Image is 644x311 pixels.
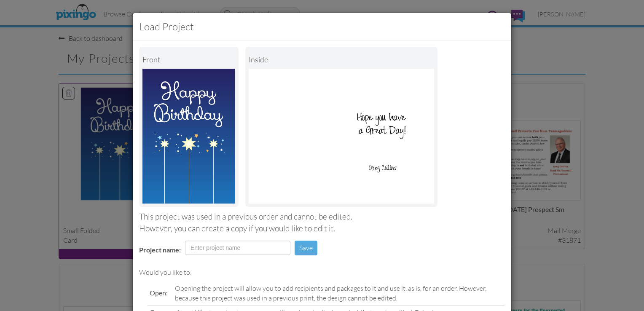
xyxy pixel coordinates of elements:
div: Would you like to: [139,268,505,277]
input: Enter project name [185,241,290,255]
h3: Load Project [139,19,505,34]
div: inside [249,50,434,69]
span: Open: [150,289,168,297]
label: Project name: [139,245,181,255]
img: Landscape Image [142,69,235,204]
div: This project was used in a previous order and cannot be edited. [139,211,505,223]
div: Front [142,50,235,69]
div: However, you can create a copy if you would like to edit it. [139,223,505,234]
button: Save [295,241,317,255]
td: Opening the project will allow you to add recipients and packages to it and use it, as is, for an... [173,282,505,305]
img: Portrait Image [249,69,434,204]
